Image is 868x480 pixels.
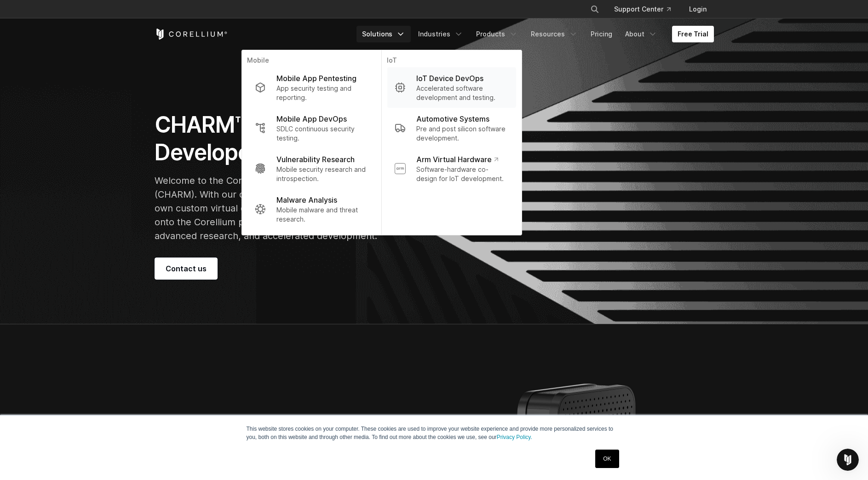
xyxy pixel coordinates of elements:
p: Welcome to the Corellium Hypervisor for Arm (CHARM). With our developer kit, you can create your ... [155,174,390,243]
a: OK [595,450,619,468]
a: About [620,26,663,42]
p: Vulnerability Research [276,154,355,165]
button: Search [586,1,603,18]
span: Contact us [166,263,207,274]
a: Products [471,26,523,42]
a: Arm Virtual Hardware Software-hardware co-design for IoT development. [387,148,516,189]
a: Malware Analysis Mobile malware and threat research. [247,189,375,229]
p: This website stores cookies on your computer. These cookies are used to improve your website expe... [247,425,622,441]
p: Mobile [247,56,375,67]
a: Vulnerability Research Mobile security research and introspection. [247,148,375,189]
a: Support Center [607,1,678,18]
p: Software-hardware co-design for IoT development. [416,165,508,183]
a: Industries [413,26,469,42]
p: IoT [387,56,516,67]
a: Privacy Policy. [497,434,532,440]
a: Resources [525,26,583,42]
p: App security testing and reporting. [276,84,368,102]
p: Automotive Systems [416,113,489,124]
p: Mobile App Pentesting [276,73,356,84]
a: Pricing [585,26,618,42]
p: Malware Analysis [276,194,337,205]
a: Mobile App Pentesting App security testing and reporting. [247,67,375,108]
a: Mobile App DevOps SDLC continuous security testing. [247,108,375,148]
p: Accelerated software development and testing. [416,84,508,102]
p: Mobile malware and threat research. [276,205,368,224]
a: Corellium Home [155,29,228,40]
a: Contact us [155,258,218,280]
p: Mobile App DevOps [276,113,347,124]
h1: CHARM™ Developer Kit [155,111,390,166]
p: Pre and post silicon software development. [416,124,508,143]
div: Navigation Menu [579,1,714,18]
p: SDLC continuous security testing. [276,124,368,143]
p: Mobile security research and introspection. [276,165,368,183]
div: Navigation Menu [356,26,714,42]
a: Login [682,1,714,18]
p: Arm Virtual Hardware [416,154,498,165]
a: Solutions [356,26,411,42]
iframe: Intercom live chat [837,449,859,471]
a: IoT Device DevOps Accelerated software development and testing. [387,67,516,108]
a: Automotive Systems Pre and post silicon software development. [387,108,516,148]
a: Free Trial [672,26,714,42]
p: IoT Device DevOps [416,73,483,84]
